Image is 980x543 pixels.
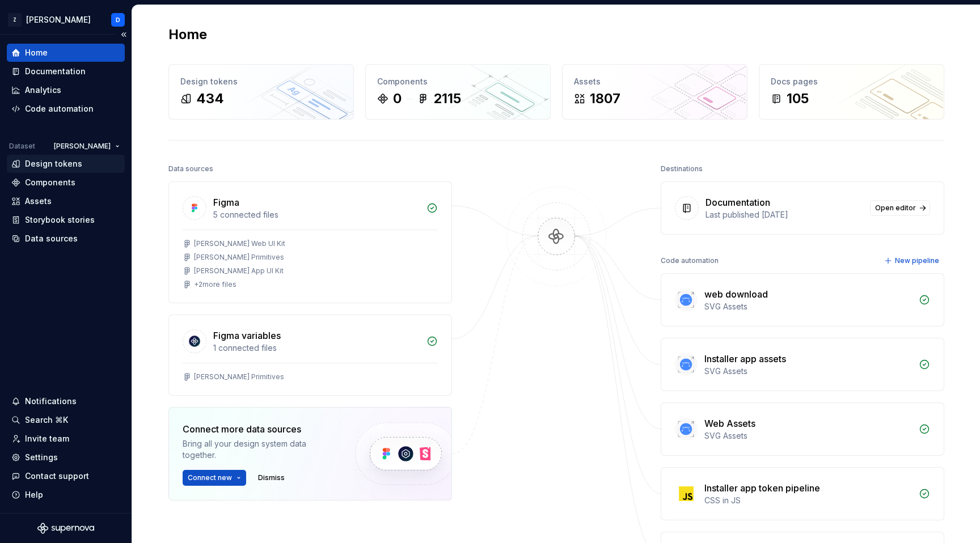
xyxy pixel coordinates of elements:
[168,161,213,177] div: Data sources
[7,392,125,410] button: Notifications
[9,142,35,151] div: Dataset
[25,470,89,482] div: Contact support
[25,452,58,463] div: Settings
[7,448,125,466] a: Settings
[7,192,125,210] a: Assets
[704,287,768,301] div: web download
[213,342,420,354] div: 1 connected files
[365,64,551,120] a: Components02115
[870,200,930,216] a: Open editor
[7,486,125,504] button: Help
[25,233,78,244] div: Data sources
[168,26,207,44] h2: Home
[37,523,94,534] svg: Supernova Logo
[8,13,22,27] div: Z
[26,14,91,26] div: [PERSON_NAME]
[194,266,284,275] div: [PERSON_NAME] App UI Kit
[25,66,86,77] div: Documentation
[7,467,125,485] button: Contact support
[881,253,944,269] button: New pipeline
[25,84,61,96] div: Analytics
[590,90,620,108] div: 1807
[194,280,236,289] div: + 2 more files
[377,76,539,87] div: Components
[258,473,285,482] span: Dismiss
[183,422,336,436] div: Connect more data sources
[183,470,246,486] button: Connect new
[574,76,736,87] div: Assets
[213,209,420,220] div: 5 connected files
[180,76,342,87] div: Design tokens
[116,27,132,43] button: Collapse sidebar
[25,396,77,407] div: Notifications
[895,256,939,265] span: New pipeline
[183,438,336,461] div: Bring all your design system data together.
[213,196,239,209] div: Figma
[194,239,285,248] div: [PERSON_NAME] Web UI Kit
[7,211,125,229] a: Storybook stories
[7,411,125,429] button: Search ⌘K
[25,177,75,188] div: Components
[25,47,48,58] div: Home
[704,430,912,442] div: SVG Assets
[7,62,125,80] a: Documentation
[7,173,125,192] a: Components
[25,414,68,426] div: Search ⌘K
[661,161,703,177] div: Destinations
[25,103,94,114] div: Code automation
[787,90,809,108] div: 105
[704,366,912,377] div: SVG Assets
[25,158,82,169] div: Design tokens
[25,196,52,207] div: Assets
[25,433,69,444] div: Invite team
[7,230,125,248] a: Data sources
[706,209,863,220] div: Last published [DATE]
[188,473,232,482] span: Connect new
[661,253,719,269] div: Code automation
[704,352,786,366] div: Installer app assets
[213,329,281,342] div: Figma variables
[7,155,125,173] a: Design tokens
[25,214,95,226] div: Storybook stories
[2,7,129,32] button: Z[PERSON_NAME]D
[7,430,125,448] a: Invite team
[194,253,284,262] div: [PERSON_NAME] Primitives
[393,90,402,108] div: 0
[704,495,912,506] div: CSS in JS
[7,81,125,99] a: Analytics
[116,15,120,24] div: D
[562,64,747,120] a: Assets1807
[49,138,125,154] button: [PERSON_NAME]
[704,301,912,312] div: SVG Assets
[771,76,932,87] div: Docs pages
[7,44,125,62] a: Home
[196,90,224,108] div: 434
[168,315,452,396] a: Figma variables1 connected files[PERSON_NAME] Primitives
[253,470,290,486] button: Dismiss
[759,64,944,120] a: Docs pages105
[433,90,461,108] div: 2115
[706,196,770,209] div: Documentation
[168,64,354,120] a: Design tokens434
[704,481,820,495] div: Installer app token pipeline
[25,489,43,500] div: Help
[168,181,452,303] a: Figma5 connected files[PERSON_NAME] Web UI Kit[PERSON_NAME] Primitives[PERSON_NAME] App UI Kit+2m...
[704,417,755,430] div: Web Assets
[54,142,111,151] span: [PERSON_NAME]
[194,372,284,381] div: [PERSON_NAME] Primitives
[875,203,916,213] span: Open editor
[7,100,125,118] a: Code automation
